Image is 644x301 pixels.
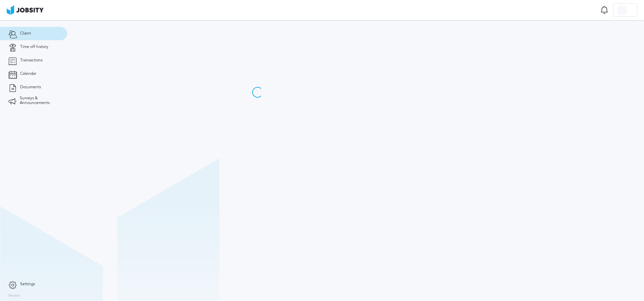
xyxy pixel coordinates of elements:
span: Calendar [20,71,36,76]
span: Client [20,31,31,36]
label: Version: [8,294,21,298]
span: Transactions [20,58,43,63]
span: Time off history [20,45,48,49]
img: ab4bad089aa723f57921c736e9817d99.png [7,5,44,15]
span: Documents [20,85,41,90]
span: Settings [20,282,35,287]
span: Surveys & Announcements [20,96,59,105]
